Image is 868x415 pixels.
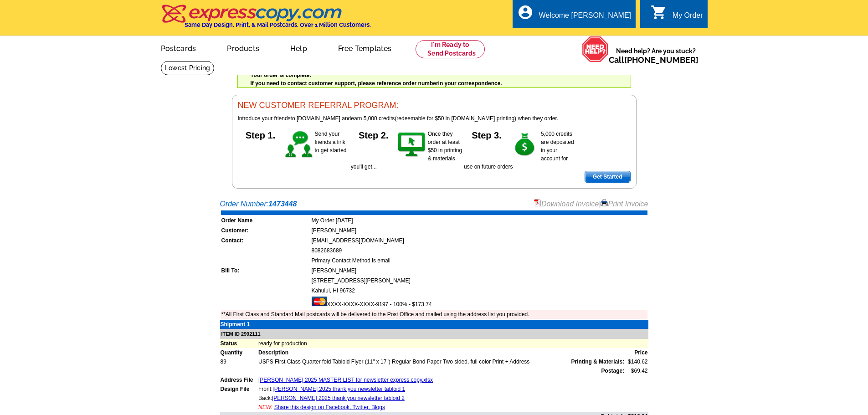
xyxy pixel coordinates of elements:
span: Need help? Are you stuck? [609,46,703,65]
td: **All First Class and Standard Mail postcards will be delivered to the Post Office and mailed usi... [221,310,647,319]
span: Get Started [585,171,630,182]
td: USPS First Class Quarter fold Tabloid Flyer (11" x 17") Regular Bond Paper Two sided, full color ... [258,357,625,366]
td: Price [625,348,648,357]
div: | [534,199,648,210]
a: Postcards [146,37,211,58]
a: [PHONE_NUMBER] [624,55,699,65]
td: [PERSON_NAME] [311,226,647,235]
iframe: LiveChat chat widget [686,203,868,415]
a: Free Templates [324,37,406,58]
a: [PERSON_NAME] 2025 thank you newsletter tabloid 2 [272,395,405,401]
div: Order Number: [220,199,648,210]
p: to [DOMAIN_NAME] and (redeemable for $50 in [DOMAIN_NAME] printing) when they order. [238,114,631,123]
td: Status [220,339,258,348]
td: Front: [258,384,625,394]
a: Help [276,37,322,58]
a: Products [212,37,274,58]
span: Once they order at least $50 in printing & materials you'll get... [351,131,462,170]
span: 5,000 credits are deposited in your account for use on future orders [464,131,574,170]
td: Order Name [221,216,310,225]
td: Primary Contact Method is email [311,256,647,265]
a: shopping_cart My Order [651,10,703,21]
a: Share this design on Facebook, Twitter, Blogs [274,404,385,410]
td: [STREET_ADDRESS][PERSON_NAME] [311,276,647,285]
img: step-2.gif [396,130,428,160]
td: $69.42 [625,366,648,375]
h3: NEW CUSTOMER REFERRAL PROGRAM: [238,101,631,111]
td: Address File [220,375,258,384]
img: small-pdf-icon.gif [534,199,541,206]
td: Contact: [221,236,310,245]
span: Introduce your friends [238,115,291,122]
span: NEW: [258,404,272,410]
td: 89 [220,357,258,366]
a: [PERSON_NAME] 2025 MASTER LIST for newsletter express copy.xlsx [258,377,433,383]
td: Design File [220,384,258,394]
span: Call [609,55,699,65]
td: Bill To: [221,266,310,275]
img: small-print-icon.gif [601,199,608,206]
h5: Step 1. [238,130,283,139]
td: Kahului, HI 96732 [311,286,647,295]
i: account_circle [517,4,534,20]
td: Shipment 1 [220,320,258,329]
td: $140.62 [625,357,648,366]
td: [PERSON_NAME] [311,266,647,275]
td: ready for production [258,339,648,348]
a: [PERSON_NAME] 2025 thank you newsletter tabloid 1 [272,386,405,392]
td: Description [258,348,625,357]
td: 8082683689 [311,246,647,255]
strong: Your order is complete. [251,72,311,78]
img: step-3.gif [509,130,541,160]
td: ITEM ID 2992111 [220,329,648,339]
img: step-1.gif [283,130,315,160]
i: shopping_cart [651,4,667,20]
span: earn 5,000 credits [351,115,395,122]
a: Same Day Design, Print, & Mail Postcards. Over 1 Million Customers. [161,11,371,28]
td: Quantity [220,348,258,357]
strong: Postage: [601,368,625,374]
a: Get Started [585,171,631,183]
span: Printing & Materials: [571,358,625,366]
span: Send your friends a link to get started [315,131,347,154]
h4: Same Day Design, Print, & Mail Postcards. Over 1 Million Customers. [185,21,371,28]
img: help [582,36,609,62]
div: My Order [673,11,703,24]
td: [EMAIL_ADDRESS][DOMAIN_NAME] [311,236,647,245]
h5: Step 2. [351,130,396,139]
td: Back: [258,394,625,403]
a: Download Invoice [534,200,599,208]
td: My Order [DATE] [311,216,647,225]
strong: 1473448 [268,200,297,208]
img: mast.gif [312,297,327,306]
td: XXXX-XXXX-XXXX-9197 - 100% - $173.74 [311,296,647,309]
a: Print Invoice [601,200,648,208]
div: Welcome [PERSON_NAME] [539,11,631,24]
td: Customer: [221,226,310,235]
h5: Step 3. [464,130,509,139]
